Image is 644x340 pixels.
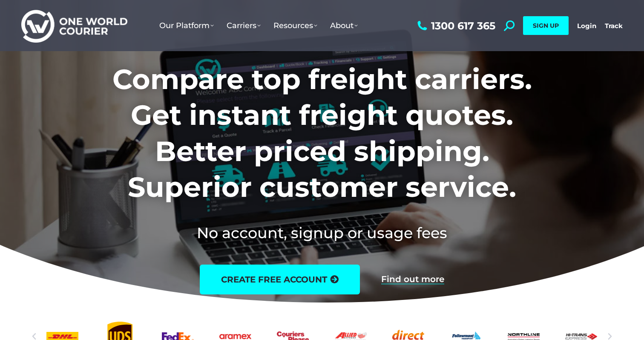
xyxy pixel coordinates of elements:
a: Our Platform [153,12,220,39]
img: One World Courier [21,9,127,43]
span: SIGN UP [533,22,559,29]
h1: Compare top freight carriers. Get instant freight quotes. Better priced shipping. Superior custom... [56,61,588,205]
a: Login [577,22,596,30]
a: Find out more [381,275,444,284]
a: Resources [267,12,324,39]
a: create free account [200,265,360,294]
a: SIGN UP [523,16,569,35]
a: 1300 617 365 [415,20,495,31]
span: Carriers [227,21,261,30]
span: About [330,21,358,30]
a: Carriers [220,12,267,39]
span: Our Platform [159,21,214,30]
h2: No account, signup or usage fees [56,222,588,243]
a: About [324,12,364,39]
span: Resources [273,21,317,30]
a: Track [605,22,623,30]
